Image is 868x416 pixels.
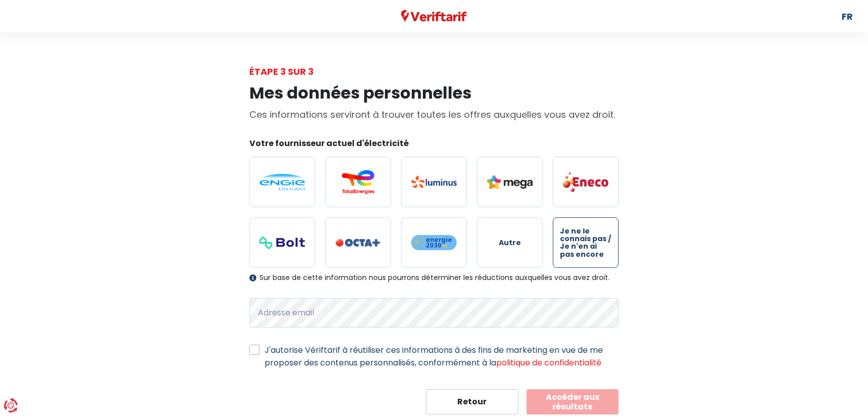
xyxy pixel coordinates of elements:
[411,176,457,188] img: Luminus
[401,10,467,23] img: Veriftarif logo
[265,344,619,369] label: J'autorise Vériftarif à réutiliser ces informations à des fins de marketing en vue de me proposer...
[527,389,619,414] button: Accéder aux résultats
[499,239,521,247] span: Autre
[259,237,305,249] img: Bolt
[487,175,533,189] img: Mega
[496,357,601,368] a: politique de confidentialité
[426,389,518,414] button: Retour
[560,227,612,259] span: Je ne le connais pas / Je n'en ai pas encore
[563,171,609,193] img: Eneco
[249,108,619,121] p: Ces informations serviront à trouver toutes les offres auxquelles vous avez droit.
[249,137,619,153] legend: Votre fournisseur actuel d'électricité
[335,170,381,194] img: Total Energies / Lampiris
[249,273,619,282] div: Sur base de cette information nous pourrons déterminer les réductions auxquelles vous avez droit.
[411,235,457,251] img: Energie2030
[249,65,619,78] div: Étape 3 sur 3
[249,83,619,103] h1: Mes données personnelles
[259,174,305,191] img: Engie / Electrabel
[335,239,381,247] img: Octa+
